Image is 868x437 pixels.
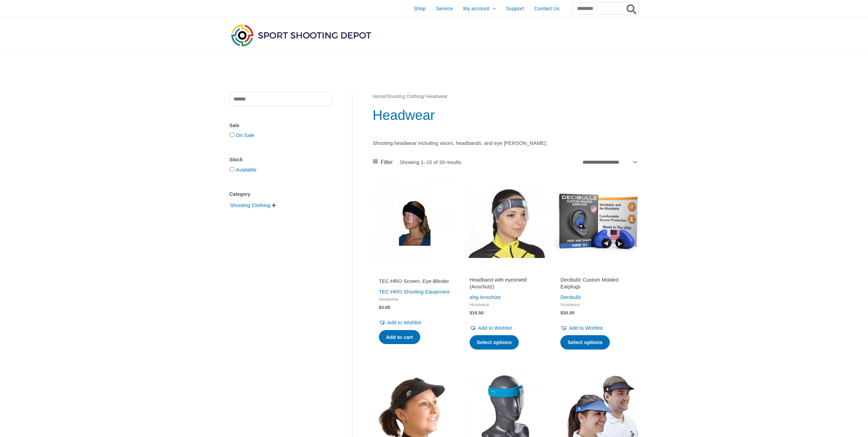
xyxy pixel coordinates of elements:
[230,200,271,211] span: Shooting Clothing
[379,278,451,285] h2: TEC-HRO Screen, Eye-Blinder
[230,121,332,131] div: Sale
[373,94,385,99] a: Home
[560,335,610,350] a: Select options for “Decibullz Custom Molded Earplugs”
[470,310,472,315] span: $
[478,325,512,331] span: Add to Wishlist
[560,302,632,308] span: Headwear
[560,268,632,276] iframe: Customer reviews powered by Trustpilot
[373,180,457,264] img: TEC-HRO Screen
[470,276,541,292] a: Headband with eyeshield (Anschutz)
[379,289,450,295] a: TEC-HRO Shooting Equipment
[560,276,632,290] h2: Decibullz Custom Molded Earplugs
[230,23,373,48] img: Sport Shooting Depot
[373,138,638,148] p: Shooting headwear including visors, headbands, and eye [PERSON_NAME].
[560,310,574,315] bdi: 30.00
[470,335,519,350] a: Select options for “Headband with eyeshield (Anschutz)”
[560,310,563,315] span: $
[560,276,632,292] a: Decibullz Custom Molded Earplugs
[470,276,541,290] h2: Headband with eyeshield (Anschutz)
[470,323,512,333] a: Add to Wishlist
[230,189,332,199] div: Category
[373,106,638,125] h1: Headwear
[625,3,638,14] button: Search
[379,305,391,310] bdi: 3.00
[379,278,451,287] a: TEC-HRO Screen, Eye-Blinder
[379,305,382,310] span: $
[470,294,501,300] a: ahg-Anschütz
[373,157,393,167] a: Filter
[386,94,424,99] a: Shooting Clothing
[560,323,603,333] a: Add to Wishlist
[272,203,276,208] span: 
[230,167,234,172] input: Available
[379,330,420,344] a: Add to cart: “TEC-HRO Screen, Eye-Blinder”
[569,325,603,331] span: Add to Wishlist
[470,302,541,308] span: Headwear
[400,160,461,165] p: Showing 1–15 of 28 results
[560,294,581,300] a: Decibullz
[580,157,638,167] select: Shop order
[379,318,421,327] a: Add to Wishlist
[387,319,421,325] span: Add to Wishlist
[464,180,547,264] img: Headband with eyeshield (Anschutz)
[230,133,234,137] input: On Sale
[236,132,254,138] a: On Sale
[379,268,451,276] iframe: Customer reviews powered by Trustpilot
[230,155,332,165] div: Stock
[236,167,257,173] a: Available
[470,268,541,276] iframe: Customer reviews powered by Trustpilot
[230,202,271,208] a: Shooting Clothing
[554,180,638,264] img: Decibullz Custom Molded Earplugs
[373,92,638,101] nav: Breadcrumb
[470,310,484,315] bdi: 16.50
[381,157,393,167] span: Filter
[379,297,451,302] span: Headwear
